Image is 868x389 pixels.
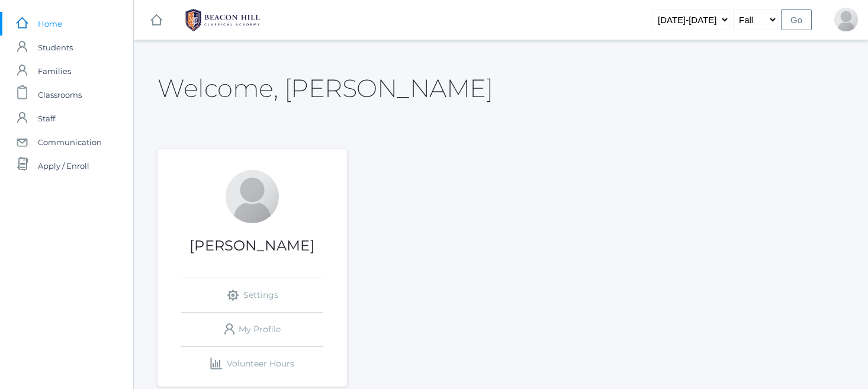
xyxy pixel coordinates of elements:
img: BHCALogos-05-308ed15e86a5a0abce9b8dd61676a3503ac9727e845dece92d48e8588c001991.png [178,5,267,35]
input: Go [781,9,812,30]
span: Classrooms [38,83,82,107]
span: Families [38,59,71,83]
span: Students [38,36,73,59]
a: Settings [181,278,323,312]
h2: Welcome, [PERSON_NAME] [157,75,493,102]
div: Jaimie Watson [226,170,279,223]
a: My Profile [181,313,323,346]
span: Apply / Enroll [38,154,89,178]
div: Jaimie Watson [834,8,858,31]
h1: [PERSON_NAME] [157,238,347,253]
span: Communication [38,130,102,154]
a: Volunteer Hours [181,347,323,381]
span: Staff [38,107,55,130]
span: Home [38,12,62,36]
